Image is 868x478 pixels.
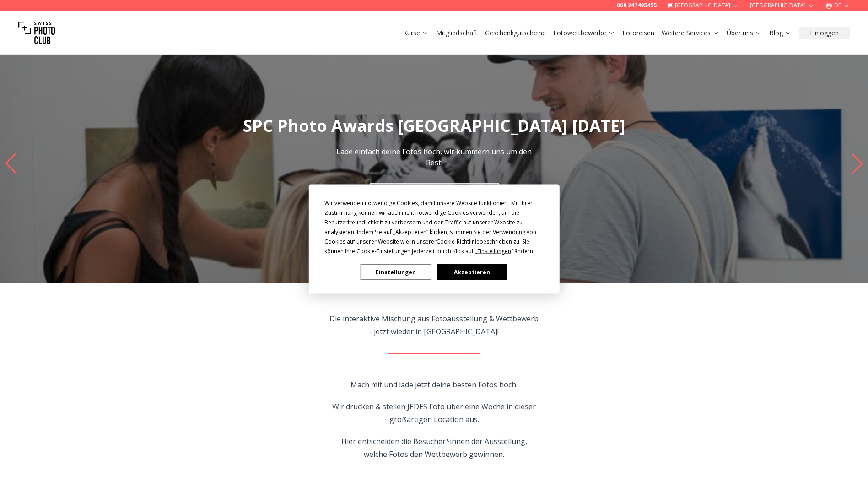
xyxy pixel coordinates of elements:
div: Wir verwenden notwendige Cookies, damit unsere Website funktioniert. Mit Ihrer Zustimmung können ... [324,198,544,256]
div: Cookie Consent Prompt [308,185,559,294]
span: Einstellungen [477,247,511,255]
span: Cookie-Richtlinie [437,238,480,245]
button: Einstellungen [361,264,431,280]
button: Akzeptieren [437,264,507,280]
